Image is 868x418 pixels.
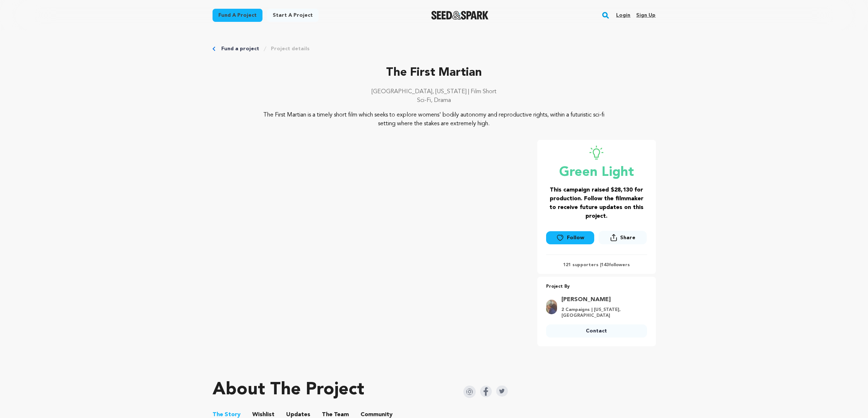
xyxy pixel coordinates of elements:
img: Seed&Spark Facebook Icon [480,386,492,397]
a: Goto Dani Milton profile [561,295,643,304]
span: Share [599,231,647,247]
p: Green Light [546,165,647,180]
a: Fund a project [213,9,262,22]
p: 121 supporters | followers [546,262,647,268]
a: Start a project [267,9,319,22]
img: Seed&Spark Logo Dark Mode [431,11,489,20]
a: Fund a project [221,45,259,52]
span: 143 [601,263,609,267]
a: Project details [271,45,310,52]
p: Sci-Fi, Drama [213,96,656,105]
h3: This campaign raised $28,130 for production. Follow the filmmaker to receive future updates on th... [546,186,647,221]
a: Contact [546,324,647,338]
h1: About The Project [213,381,364,399]
p: 2 Campaigns | [US_STATE], [GEOGRAPHIC_DATA] [561,307,643,319]
a: Seed&Spark Homepage [431,11,489,20]
p: The First Martian [213,64,656,82]
img: Seed&Spark Instagram Icon [463,386,476,398]
a: Sign up [636,9,655,21]
p: The First Martian is a timely short film which seeks to explore womens' bodily autonomy and repro... [257,111,611,128]
img: Seed&Spark Twitter Icon [496,386,508,397]
button: Share [599,231,647,244]
img: b69954cbf1b54ba5.jpg [546,300,557,314]
a: Follow [546,231,594,244]
div: Breadcrumb [213,45,656,52]
span: Share [620,234,635,241]
a: Login [616,9,630,21]
p: [GEOGRAPHIC_DATA], [US_STATE] | Film Short [213,87,656,96]
p: Project By [546,283,647,291]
